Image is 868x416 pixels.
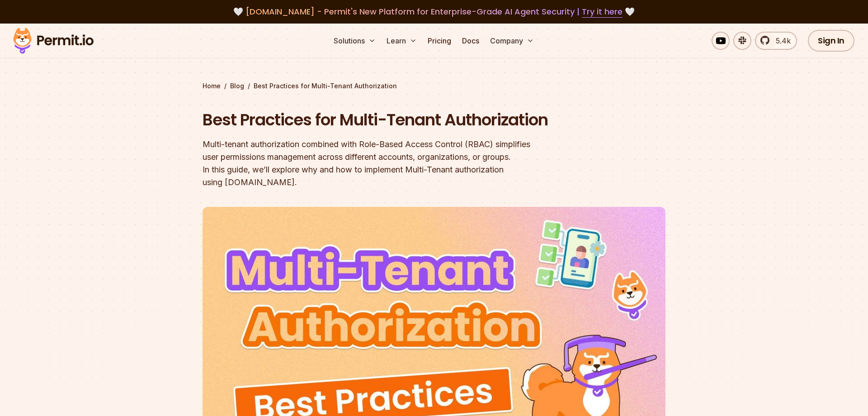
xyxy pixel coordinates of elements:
[383,32,420,50] button: Learn
[424,32,455,50] a: Pricing
[582,6,623,18] a: Try it here
[458,32,483,50] a: Docs
[245,6,623,17] span: [DOMAIN_NAME] - Permit's New Platform for Enterprise-Grade AI Agent Security |
[203,81,665,91] div: / /
[808,30,854,52] a: Sign In
[203,81,221,91] a: Home
[203,138,550,189] div: Multi-tenant authorization combined with Role-Based Access Control (RBAC) simplifies user permiss...
[203,109,550,131] h1: Best Practices for Multi-Tenant Authorization
[22,5,846,18] div: 🤍 🤍
[230,81,244,91] a: Blog
[755,32,797,50] a: 5.4k
[486,32,538,50] button: Company
[770,35,791,46] span: 5.4k
[330,32,379,50] button: Solutions
[9,25,98,56] img: Permit logo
